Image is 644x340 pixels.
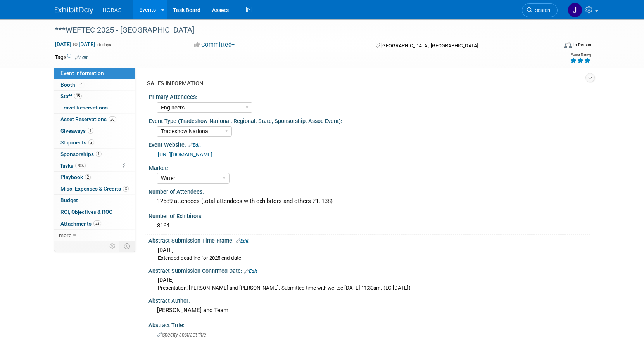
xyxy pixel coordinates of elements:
span: Booth [60,82,84,88]
span: Specify abstract title [157,332,206,338]
a: Misc. Expenses & Credits3 [54,183,135,194]
span: Search [532,7,550,13]
a: Playbook2 [54,172,135,183]
div: Extended deadline for 2025 end date [158,255,584,262]
div: [PERSON_NAME] and Team [154,304,584,316]
span: Asset Reservations [60,116,116,122]
span: Budget [60,197,78,203]
a: Shipments2 [54,137,135,148]
span: 2 [88,139,94,145]
a: Booth [54,79,135,90]
td: Tags [55,53,88,61]
span: more [59,232,71,238]
div: SALES INFORMATION [147,80,584,88]
span: (5 days) [97,42,113,47]
a: more [54,230,135,241]
a: Edit [244,269,257,274]
div: Abstract Author: [148,295,590,305]
a: Travel Reservations [54,102,135,113]
a: ROI, Objectives & ROO [54,206,135,218]
span: Tasks [60,163,86,169]
a: Edit [188,142,201,148]
button: Committed [192,41,238,49]
div: 12589 attendees (total attendees with exhibitors and others 21, 138) [154,195,584,207]
div: Abstract Submission Time Frame: [148,235,590,245]
span: 70% [75,163,86,168]
span: 26 [109,116,116,122]
td: Toggle Event Tabs [119,241,135,251]
a: Event Information [54,68,135,79]
div: Market: [149,162,586,172]
span: to [71,41,79,47]
div: 8164 [154,220,584,232]
a: Search [522,3,558,17]
a: Asset Reservations26 [54,114,135,125]
td: Personalize Event Tab Strip [106,241,119,251]
div: Primary Attendees: [149,91,586,101]
span: Travel Reservations [60,104,108,111]
span: Playbook [60,174,91,180]
span: 1 [88,128,93,134]
div: Event Format [512,40,592,52]
i: Booth reservation complete [79,82,83,87]
span: Attachments [60,220,101,227]
div: Event Website: [148,139,590,149]
a: Sponsorships1 [54,149,135,160]
a: Staff15 [54,91,135,102]
span: 22 [93,220,101,226]
div: ***WEFTEC 2025 - [GEOGRAPHIC_DATA] [52,23,546,37]
span: [DATE] [DATE] [55,41,95,48]
a: Budget [54,195,135,206]
div: Number of Attendees: [148,186,590,196]
span: Sponsorships [60,151,102,157]
span: 15 [74,93,82,99]
a: Giveaways1 [54,125,135,137]
a: Edit [75,55,88,60]
span: ROI, Objectives & ROO [60,209,112,215]
a: [URL][DOMAIN_NAME] [158,151,212,158]
div: Number of Exhibitors: [148,210,590,220]
a: Edit [236,238,249,244]
span: 1 [96,151,102,157]
span: Misc. Expenses & Credits [60,186,129,192]
span: [DATE] [158,247,174,253]
div: In-Person [573,42,591,48]
div: Abstract Submission Confirmed Date: [148,265,590,275]
span: 3 [123,186,129,192]
span: Giveaways [60,128,93,134]
div: Abstract Title: [148,319,590,329]
img: Jennifer Jensen [568,3,582,17]
span: [DATE] [158,277,174,283]
div: Event Type (Tradeshow National, Regional, State, Sponsorship, Assoc Event): [149,115,586,125]
div: Event Rating [570,53,591,57]
img: ExhibitDay [55,7,93,14]
a: Attachments22 [54,218,135,229]
span: HOBAS [103,7,122,13]
span: Event Information [60,70,104,76]
span: Shipments [60,139,94,146]
span: 2 [85,174,91,180]
span: [GEOGRAPHIC_DATA], [GEOGRAPHIC_DATA] [381,43,478,49]
img: Format-Inperson.png [564,42,572,48]
a: Tasks70% [54,160,135,172]
div: Presentation: [PERSON_NAME] and [PERSON_NAME]. Submitted time with weftec [DATE] 11:30am. (LC [DA... [158,284,584,292]
span: Staff [60,93,82,99]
